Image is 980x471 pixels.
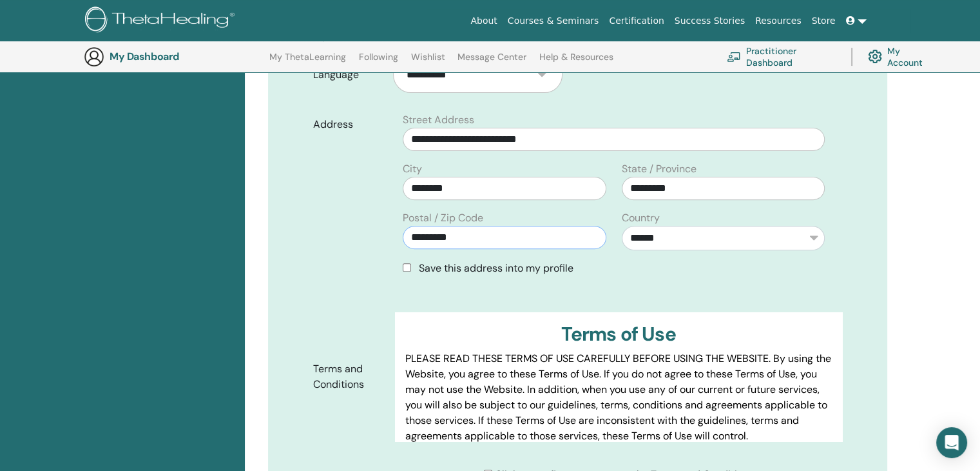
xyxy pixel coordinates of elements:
[84,46,104,67] img: generic-user-icon.jpg
[403,112,474,128] label: Street Address
[868,43,933,71] a: My Account
[936,427,967,458] div: Open Intercom Messenger
[359,52,398,72] a: Following
[669,9,750,33] a: Success Stories
[419,261,573,275] span: Save this address into my profile
[868,46,882,66] img: cog.svg
[403,161,422,177] label: City
[750,9,807,33] a: Resources
[727,43,836,71] a: Practitioner Dashboard
[411,52,445,72] a: Wishlist
[403,210,483,226] label: Postal / Zip Code
[85,6,239,35] img: logo.png
[465,9,502,33] a: About
[269,52,346,72] a: My ThetaLearning
[807,9,841,33] a: Store
[539,52,613,72] a: Help & Resources
[622,210,660,226] label: Country
[303,357,395,397] label: Terms and Conditions
[405,323,832,346] h3: Terms of Use
[727,52,741,62] img: chalkboard-teacher.svg
[503,9,604,33] a: Courses & Seminars
[303,112,395,137] label: Address
[405,351,832,444] p: PLEASE READ THESE TERMS OF USE CAREFULLY BEFORE USING THE WEBSITE. By using the Website, you agre...
[303,63,393,87] label: Language
[604,9,669,33] a: Certification
[457,52,526,72] a: Message Center
[622,161,697,177] label: State / Province
[110,50,238,63] h3: My Dashboard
